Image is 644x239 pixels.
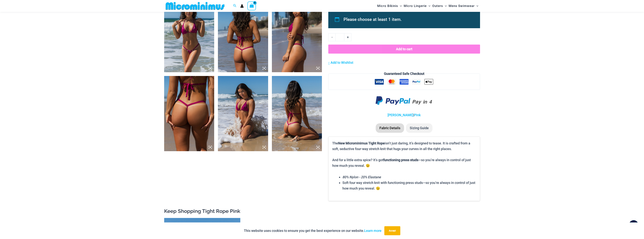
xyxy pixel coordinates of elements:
[328,112,480,118] p: |
[404,1,427,11] span: Micro Lingerie
[342,175,381,179] em: 80% Nylon - 20% Elastane
[338,141,385,145] b: New Microminimus Tight Rope
[164,208,480,214] h2: Keep Shopping Tight Rope Pink
[328,33,335,41] a: -
[431,1,448,11] a: OutersMenu ToggleMenu Toggle
[432,1,443,11] span: Outers
[328,60,353,65] a: Add to Wishlist
[475,1,478,11] span: Menu Toggle
[376,123,404,133] li: Fabric Details
[403,1,431,11] a: Micro LingerieMenu ToggleMenu Toggle
[448,1,479,11] a: Mens SwimwearMenu ToggleMenu Toggle
[332,140,476,168] p: The isn’t just daring, it’s designed to tease. It is crafted from a soft, seductive four-way stre...
[449,1,475,11] span: Mens Swimwear
[383,158,418,162] b: functioning press studs
[384,226,400,235] button: Accept
[335,33,344,41] input: Product quantity
[377,1,398,11] span: Micro Bikinis
[398,1,402,11] span: Menu Toggle
[406,123,432,133] li: Sizing Guide
[244,228,382,234] p: This website uses cookies to ensure you get the best experience on our website.
[342,180,476,191] li: Soft four way stretch knit with functioning press studs—so you’re always in control of just how m...
[414,113,421,117] a: Pink
[233,4,237,8] a: Search icon link
[344,33,351,41] a: +
[443,1,447,11] span: Menu Toggle
[164,2,226,10] img: MM SHOP LOGO FLAT
[376,1,403,11] a: Micro BikinisMenu ToggleMenu Toggle
[376,1,480,11] nav: Site Navigation
[388,113,413,117] a: [PERSON_NAME]
[427,1,430,11] span: Menu Toggle
[364,229,382,233] a: Learn more
[382,71,426,77] legend: Guaranteed Safe Checkout
[218,76,268,151] img: Tight Rope Pink 319 Top 4212 Micro
[328,45,480,54] button: Add to cart
[331,61,353,64] span: Add to Wishlist
[344,15,471,24] li: Please choose at least 1 item.
[164,76,214,151] img: Tight Rope Pink 319 4212 Micro
[272,76,322,151] img: Tight Rope Pink 319 Top 4212 Micro
[247,2,256,10] a: View Shopping Cart, empty
[240,4,244,8] a: Account icon link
